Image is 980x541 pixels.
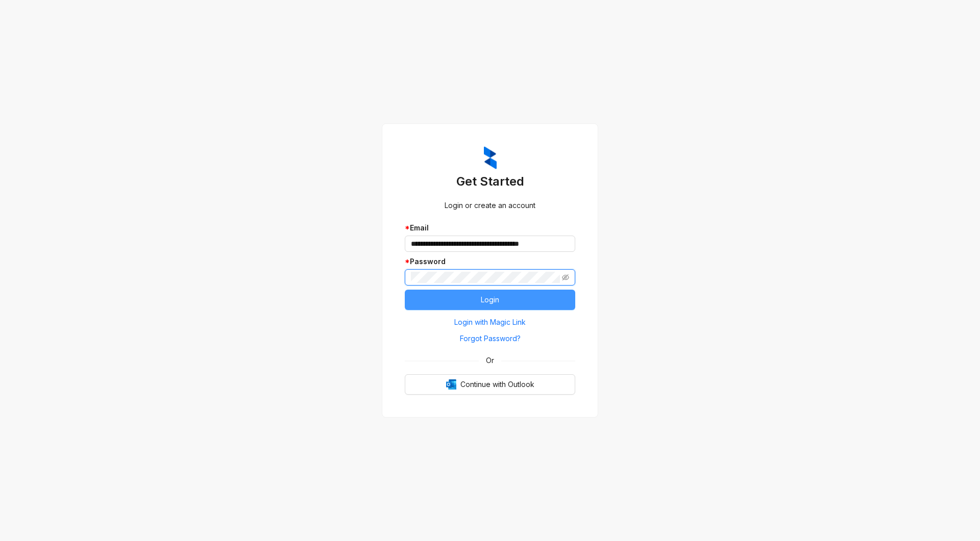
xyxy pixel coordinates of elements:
[405,173,575,190] h3: Get Started
[405,256,575,267] div: Password
[460,333,521,344] span: Forgot Password?
[481,294,499,305] span: Login
[405,290,575,310] button: Login
[484,146,497,170] img: ZumaIcon
[446,379,456,390] img: Outlook
[405,222,575,234] div: Email
[454,317,526,328] span: Login with Magic Link
[479,355,501,366] span: Or
[405,200,575,211] div: Login or create an account
[460,379,534,390] span: Continue with Outlook
[562,274,569,281] span: eye-invisible
[405,330,575,347] button: Forgot Password?
[405,314,575,330] button: Login with Magic Link
[405,374,575,395] button: OutlookContinue with Outlook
